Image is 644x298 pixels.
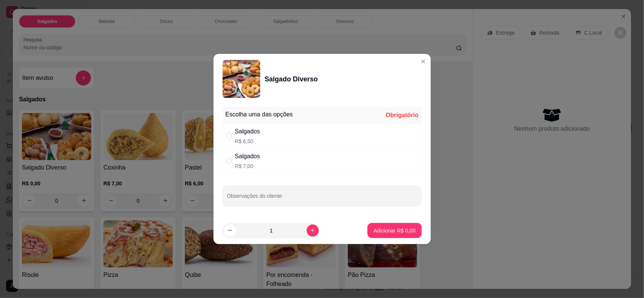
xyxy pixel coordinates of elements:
[386,111,418,120] div: Obrigatório
[227,195,417,203] input: Observações do cliente
[235,162,260,170] p: R$ 7,00
[226,110,293,119] div: Escolha uma das opções
[235,152,260,161] div: Salgados
[367,223,421,238] button: Adicionar R$ 0,00
[373,227,415,234] p: Adicionar R$ 0,00
[235,138,260,145] p: R$ 6,50
[307,225,319,237] button: increase-product-quantity
[265,74,318,84] div: Salgado Diverso
[224,225,236,237] button: decrease-product-quantity
[235,127,260,136] div: Salgados
[417,55,429,67] button: Close
[223,60,260,98] img: product-image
